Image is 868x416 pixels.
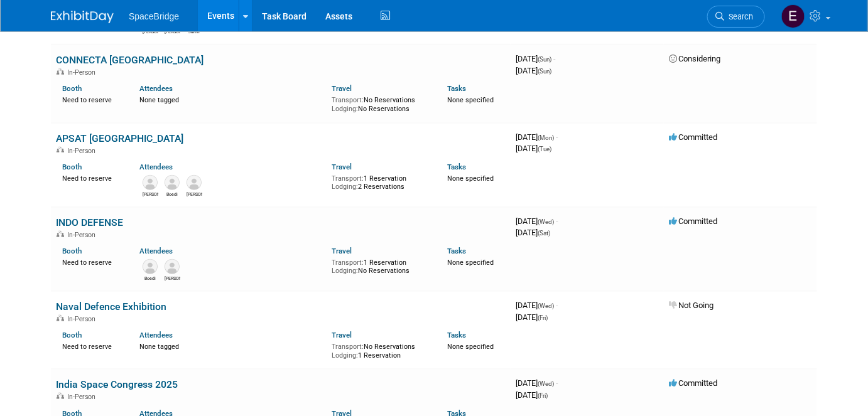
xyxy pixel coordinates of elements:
[57,68,64,75] img: In-Person Event
[62,256,121,267] div: Need to reserve
[516,228,550,237] span: [DATE]
[62,331,82,339] a: Booth
[516,312,548,322] span: [DATE]
[556,301,558,310] span: -
[143,175,158,190] img: Mike Di Paolo
[143,259,158,274] img: Boedi Alamsyah
[57,315,64,321] img: In-Person Event
[669,54,720,63] span: Considering
[553,54,555,63] span: -
[62,93,121,105] div: Need to reserve
[669,132,717,142] span: Committed
[56,54,203,66] a: CONNECTA [GEOGRAPHIC_DATA]
[447,259,494,267] span: None specified
[332,351,358,360] span: Lodging:
[516,301,558,310] span: [DATE]
[139,247,173,255] a: Attendees
[447,174,494,183] span: None specified
[538,218,554,225] span: (Wed)
[332,93,428,113] div: No Reservations No Reservations
[129,11,179,21] span: SpaceBridge
[67,147,99,155] span: In-Person
[538,146,551,152] span: (Tue)
[332,247,352,255] a: Travel
[447,84,466,93] a: Tasks
[516,132,558,142] span: [DATE]
[447,331,466,339] a: Tasks
[556,132,558,142] span: -
[332,105,358,113] span: Lodging:
[165,259,180,274] img: Victor Yeung
[67,231,99,239] span: In-Person
[332,259,364,267] span: Transport:
[56,216,123,228] a: INDO DEFENSE
[187,190,202,198] div: Victor Yeung
[447,343,494,351] span: None specified
[56,132,183,144] a: APSAT [GEOGRAPHIC_DATA]
[139,93,323,105] div: None tagged
[516,390,548,400] span: [DATE]
[165,190,180,198] div: Boedi Alamsyah
[447,96,494,104] span: None specified
[62,247,82,255] a: Booth
[669,301,713,310] span: Not Going
[332,343,364,351] span: Transport:
[56,378,178,390] a: India Space Congress 2025
[67,68,99,77] span: In-Person
[538,392,548,399] span: (Fri)
[669,378,717,388] span: Committed
[538,230,550,237] span: (Sat)
[332,172,428,191] div: 1 Reservation 2 Reservations
[165,274,180,282] div: Victor Yeung
[62,340,121,351] div: Need to reserve
[516,216,558,226] span: [DATE]
[67,315,99,323] span: In-Person
[447,247,466,255] a: Tasks
[669,216,717,226] span: Committed
[516,66,551,75] span: [DATE]
[62,163,82,171] a: Booth
[332,183,358,191] span: Lodging:
[538,68,551,75] span: (Sun)
[57,231,64,237] img: In-Person Event
[516,54,555,63] span: [DATE]
[332,84,352,93] a: Travel
[332,331,352,339] a: Travel
[707,6,765,28] a: Search
[538,134,554,141] span: (Mon)
[556,216,558,226] span: -
[187,175,202,190] img: Victor Yeung
[781,4,805,28] img: Elizabeth Gelerman
[139,163,173,171] a: Attendees
[67,393,99,401] span: In-Person
[724,12,753,21] span: Search
[332,163,352,171] a: Travel
[538,380,554,387] span: (Wed)
[139,331,173,339] a: Attendees
[143,190,158,198] div: Mike Di Paolo
[332,267,358,275] span: Lodging:
[538,56,551,63] span: (Sun)
[139,340,323,351] div: None tagged
[516,144,551,153] span: [DATE]
[165,175,180,190] img: Boedi Alamsyah
[447,163,466,171] a: Tasks
[538,302,554,309] span: (Wed)
[56,301,166,312] a: Naval Defence Exhibition
[538,314,548,321] span: (Fri)
[139,84,173,93] a: Attendees
[332,340,428,360] div: No Reservations 1 Reservation
[51,11,114,23] img: ExhibitDay
[62,172,121,183] div: Need to reserve
[62,84,82,93] a: Booth
[332,256,428,275] div: 1 Reservation No Reservations
[143,274,158,282] div: Boedi Alamsyah
[516,378,558,388] span: [DATE]
[556,378,558,388] span: -
[332,174,364,183] span: Transport:
[57,147,64,153] img: In-Person Event
[332,96,364,104] span: Transport:
[57,393,64,399] img: In-Person Event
